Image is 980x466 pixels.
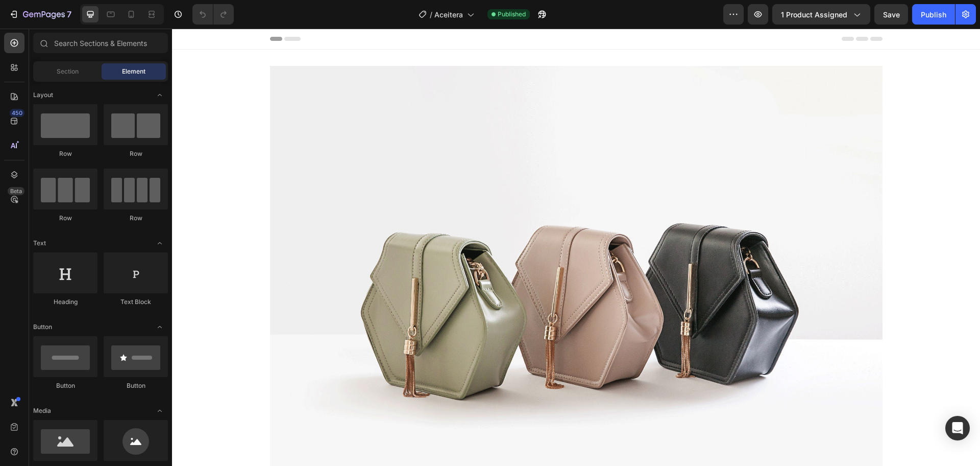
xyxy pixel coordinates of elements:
span: Published [498,10,526,19]
button: Publish [912,4,955,25]
div: Open Intercom Messenger [945,416,970,440]
div: Row [104,214,168,223]
span: Layout [33,90,53,100]
span: Toggle open [152,235,168,251]
span: Section [57,67,79,76]
div: 450 [10,109,24,117]
div: Text Block [104,297,168,307]
span: Text [33,239,46,248]
div: Button [104,381,168,390]
div: Undo/Redo [192,4,234,25]
span: Button [33,322,52,332]
div: Button [33,381,97,390]
div: Beta [8,187,24,195]
input: Search Sections & Elements [33,33,168,53]
button: Save [874,4,908,25]
span: Media [33,406,51,415]
div: Heading [33,297,97,307]
span: 1 product assigned [781,9,847,20]
iframe: Design area [172,29,980,466]
span: Toggle open [152,403,168,419]
p: 7 [67,8,71,20]
span: Toggle open [152,319,168,335]
span: Toggle open [152,87,168,103]
button: 7 [4,4,76,25]
span: Aceitera [434,9,463,20]
span: Element [122,67,145,76]
span: / [430,9,432,20]
div: Row [104,149,168,158]
button: 1 product assigned [772,4,870,25]
div: Row [33,149,97,158]
div: Publish [921,9,946,20]
span: Save [883,10,900,19]
div: Row [33,214,97,223]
